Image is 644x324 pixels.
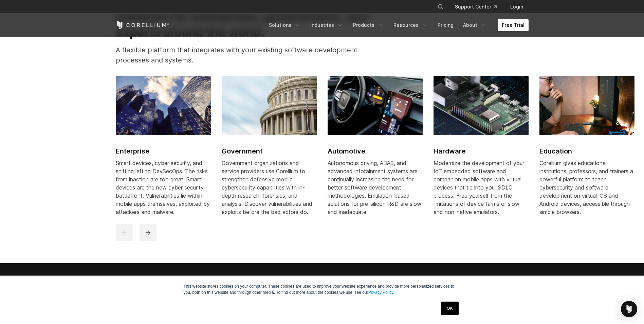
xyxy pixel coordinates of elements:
a: Corellium Home [116,21,170,29]
img: Government [222,76,317,135]
img: Enterprise [116,76,211,135]
a: Industries [306,19,348,31]
button: next [140,224,157,241]
a: Enterprise Enterprise Smart devices, cyber security, and shifting left to DevSecOps. The risks fr... [116,76,211,224]
h2: Enterprise [116,146,211,156]
p: A flexible platform that integrates with your existing software development processes and systems. [116,45,386,65]
div: Autonomous driving, ADAS, and advanced infotainment systems are continually increasing the need f... [328,159,423,216]
h2: Government [222,146,317,156]
div: Open Intercom Messenger [621,301,637,317]
a: Products [349,19,388,31]
button: Search [435,1,447,13]
a: Privacy Policy. [368,290,394,295]
a: Hardware Hardware Modernize the development of your IoT embedded software and companion mobile ap... [434,76,529,224]
a: Automotive Automotive Autonomous driving, ADAS, and advanced infotainment systems are continually... [328,76,423,224]
button: previous [116,224,133,241]
a: Free Trial [498,19,529,31]
div: Corellium gives educational institutions, professors, and trainers a powerful platform to teach c... [539,159,634,216]
a: Solutions [265,19,305,31]
h2: Education [539,146,634,156]
div: Navigation Menu [265,19,529,31]
img: Education [539,76,634,135]
h2: Hardware [434,146,529,156]
a: OK [441,302,458,315]
a: Support Center [449,1,502,13]
div: Smart devices, cyber security, and shifting left to DevSecOps. The risks from inaction are too gr... [116,159,211,216]
h2: Automotive [328,146,423,156]
img: Hardware [434,76,529,135]
div: Navigation Menu [429,1,529,13]
a: About [459,19,491,31]
span: Modernize the development of your IoT embedded software and companion mobile apps with virtual de... [434,160,524,215]
div: Government organizations and service providers use Corellium to strengthen defensive mobile cyber... [222,159,317,216]
a: Pricing [434,19,458,31]
a: Resources [389,19,432,31]
a: Login [505,1,529,13]
img: Automotive [328,76,423,135]
a: Government Government Government organizations and service providers use Corellium to strengthen ... [222,76,317,224]
p: This website stores cookies on your computer. These cookies are used to improve your website expe... [184,283,461,295]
